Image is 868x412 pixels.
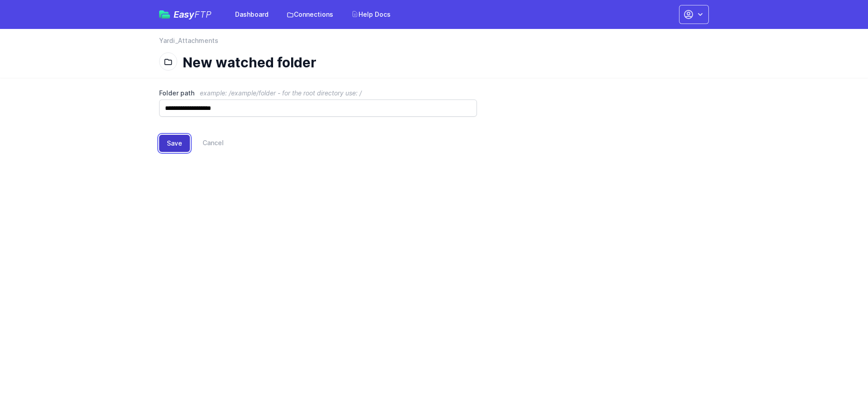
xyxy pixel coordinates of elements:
[200,89,362,97] span: example: /example/folder - for the root directory use: /
[174,10,212,19] span: Easy
[159,10,170,19] img: easyftp_logo.png
[346,6,396,23] a: Help Docs
[159,10,212,19] a: EasyFTP
[194,9,212,20] span: FTP
[159,36,218,45] a: Yardi_Attachments
[281,6,339,23] a: Connections
[159,135,190,152] button: Save
[823,367,857,401] iframe: Drift Widget Chat Controller
[159,89,477,98] label: Folder path
[190,135,224,152] a: Cancel
[183,54,702,71] h1: New watched folder
[230,6,274,23] a: Dashboard
[159,36,709,51] nav: Breadcrumb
